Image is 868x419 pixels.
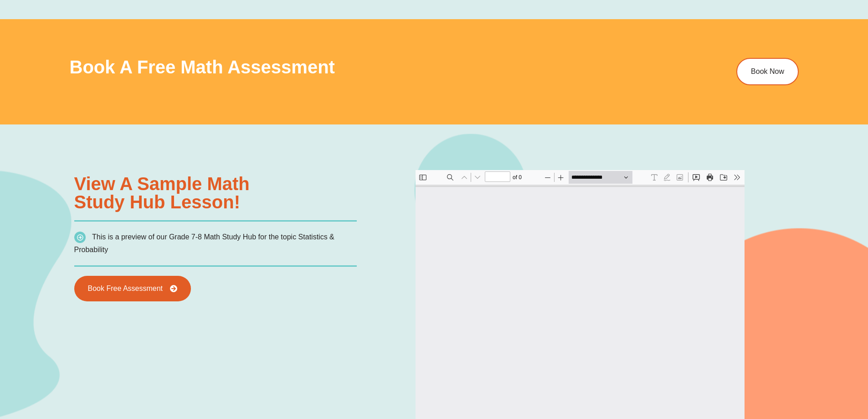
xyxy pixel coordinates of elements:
[74,175,357,211] h3: View a sample Math Study Hub lesson!
[716,316,868,419] iframe: Chat Widget
[736,58,799,85] a: Book Now
[74,233,334,253] span: This is a preview of our Grade 7-8 Math Study Hub for the topic Statistics & Probability
[751,68,784,75] span: Book Now
[74,232,86,243] img: icon-list.png
[88,285,163,292] span: Book Free Assessment
[70,58,646,76] h3: Book a Free Math Assessment
[74,276,191,301] a: Book Free Assessment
